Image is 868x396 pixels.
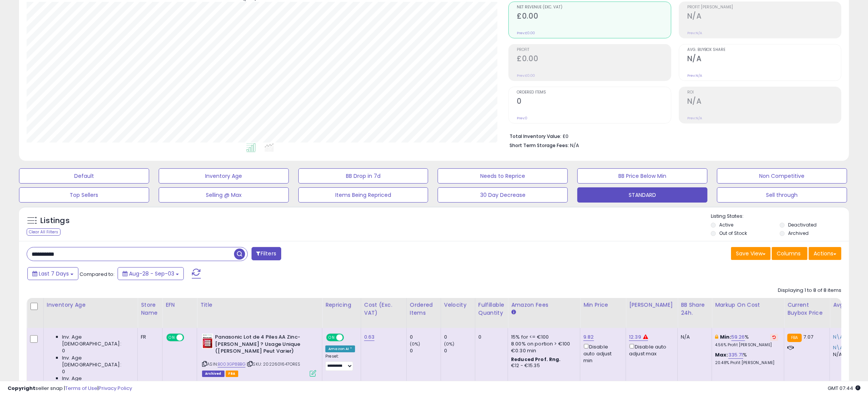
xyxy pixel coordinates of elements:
button: Filters [252,247,281,260]
b: Total Inventory Value: [510,133,561,139]
span: 2025-09-11 07:44 GMT [828,385,860,392]
button: Inventory Age [159,168,289,184]
div: FR [141,334,156,341]
button: Aug-28 - Sep-03 [118,267,184,280]
div: N/A [681,334,706,341]
a: 335.71 [728,351,743,359]
div: Displaying 1 to 8 of 8 items [778,287,841,294]
div: % [715,334,778,348]
div: Markup on Cost [715,301,781,309]
li: £0 [510,131,836,140]
span: OFF [183,334,195,341]
th: The percentage added to the cost of goods (COGS) that forms the calculator for Min & Max prices. [712,298,784,328]
div: Cost (Exc. VAT) [364,301,403,317]
label: Deactivated [788,222,817,228]
div: 0 [444,334,475,341]
button: Items Being Repriced [298,187,428,203]
label: Archived [788,230,809,236]
small: (0%) [410,341,420,347]
div: Amazon AI * [325,345,355,352]
h2: £0.00 [517,54,671,65]
div: 0 [410,347,441,354]
div: Velocity [444,301,472,309]
div: 0 [410,334,441,341]
span: Aug-28 - Sep-03 [129,270,174,277]
button: BB Drop in 7d [298,168,428,184]
span: Profit [517,48,671,52]
div: 15% for <= €100 [511,334,574,341]
button: Actions [809,247,841,260]
span: 0 [62,368,65,375]
small: (0%) [444,341,455,347]
div: Fulfillable Quantity [478,301,505,317]
label: Active [719,222,733,228]
b: Panasonic Lot de 4 Piles AA Zinc-[PERSON_NAME] ? Usage Unique ([PERSON_NAME] Peut Varier) [215,334,307,357]
label: Out of Stock [719,230,747,236]
a: Terms of Use [65,385,97,392]
button: BB Price Below Min [577,168,707,184]
strong: Copyright [8,385,35,392]
img: 51pgs3mTCfL._SL40_.jpg [202,334,213,349]
div: Min Price [583,301,623,309]
div: Current Buybox Price [787,301,827,317]
span: Profit [PERSON_NAME] [687,5,841,10]
div: EFN [166,301,194,309]
span: Inv. Age [DEMOGRAPHIC_DATA]: [62,355,132,368]
span: Inv. Age [DEMOGRAPHIC_DATA]: [62,334,132,347]
small: Prev: £0.00 [517,73,535,78]
b: Reduced Prof. Rng. [511,356,561,363]
small: Prev: N/A [687,31,702,35]
div: €12 - €15.35 [511,363,574,369]
div: seller snap | | [8,385,132,392]
span: Last 7 Days [39,270,69,277]
h2: N/A [687,54,841,65]
a: 0.63 [364,333,375,341]
button: Default [19,168,149,184]
h2: £0.00 [517,12,671,22]
div: 0 [478,334,502,341]
span: Compared to: [80,271,115,278]
button: 30 Day Decrease [438,187,568,203]
span: | SKU: 2022601647ORES [247,361,301,367]
div: Repricing [325,301,358,309]
b: Short Term Storage Fees: [510,142,569,149]
a: 59.26 [731,333,745,341]
div: ASIN: [202,334,316,376]
button: Last 7 Days [27,267,78,280]
div: [PERSON_NAME] [629,301,674,309]
span: Ordered Items [517,90,671,95]
p: Listing States: [711,213,849,220]
small: Prev: £0.00 [517,31,535,35]
button: Needs to Reprice [438,168,568,184]
div: €0.30 min [511,347,574,354]
span: N/A [570,142,579,149]
button: Columns [772,247,807,260]
span: ON [167,334,177,341]
span: OFF [343,334,355,341]
div: Preset: [325,354,355,371]
button: Top Sellers [19,187,149,203]
span: Net Revenue (Exc. VAT) [517,5,671,10]
div: Amazon Fees [511,301,577,309]
p: 20.48% Profit [PERSON_NAME] [715,360,778,366]
a: Privacy Policy [99,385,132,392]
span: 0 [62,347,65,354]
b: Max: [715,351,728,358]
small: FBA [787,334,801,342]
div: 8.00% on portion > €100 [511,341,574,347]
span: Columns [777,250,801,257]
div: Disable auto adjust min [583,342,620,364]
span: 7.07 [804,333,814,341]
b: Min: [720,333,731,341]
div: Title [200,301,319,309]
h2: N/A [687,97,841,107]
a: B003GP8BBG [218,361,245,367]
a: 12.39 [629,333,641,341]
div: % [715,352,778,366]
div: Ordered Items [410,301,438,317]
button: Sell through [717,187,847,203]
span: ROI [687,90,841,95]
div: Disable auto adjust max [629,342,672,357]
small: Amazon Fees. [511,309,516,316]
div: Clear All Filters [27,228,61,236]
